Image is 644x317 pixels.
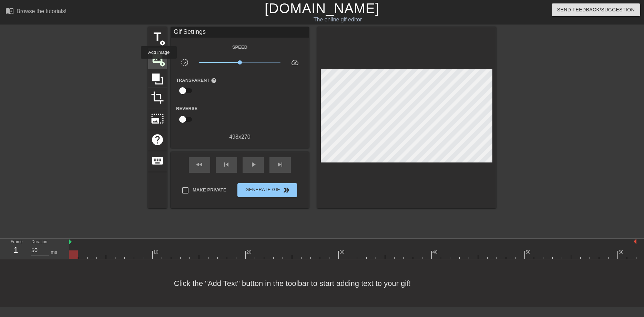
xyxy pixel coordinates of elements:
span: slow_motion_video [181,58,189,67]
label: Reverse [176,105,197,112]
div: 60 [619,249,625,256]
div: Gif Settings [171,27,309,38]
span: Send Feedback/Suggestion [557,6,635,14]
div: 20 [246,249,253,256]
div: 50 [525,249,532,256]
div: 10 [153,249,160,256]
span: Generate Gif [240,186,294,194]
span: double_arrow [282,186,290,194]
span: speed [291,58,299,67]
span: Make Private [193,187,226,194]
img: bound-end.png [634,239,636,244]
div: ms [51,249,57,256]
span: keyboard [151,154,164,167]
span: fast_rewind [195,160,204,169]
div: 30 [339,249,346,256]
span: image [151,51,164,65]
div: 498 x 270 [171,133,309,141]
span: play_arrow [249,160,257,169]
a: Browse the tutorials! [6,7,67,17]
label: Transparent [176,77,217,84]
span: help [211,78,217,83]
button: Send Feedback/Suggestion [552,3,640,16]
span: add_circle [160,40,165,46]
div: Frame [6,239,26,259]
span: add_circle [160,61,165,67]
span: skip_next [276,160,284,169]
span: help [151,133,164,146]
label: Speed [232,44,247,51]
span: photo_size_select_large [151,112,164,125]
span: menu_book [6,7,14,15]
label: Duration [31,240,47,244]
a: [DOMAIN_NAME] [265,1,379,16]
span: title [151,30,164,43]
div: The online gif editor [218,16,457,24]
span: skip_previous [222,160,231,169]
div: 1 [11,244,21,256]
div: Browse the tutorials! [17,8,67,14]
div: 40 [432,249,439,256]
button: Generate Gif [237,183,297,197]
span: crop [151,91,164,104]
